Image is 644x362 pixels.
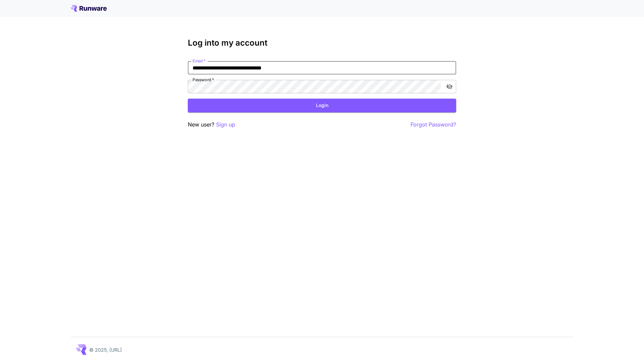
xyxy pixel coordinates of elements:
button: Sign up [216,120,235,129]
button: Login [188,99,456,112]
button: toggle password visibility [443,81,455,93]
p: © 2025, [URL] [89,346,122,353]
h3: Log into my account [188,38,456,48]
label: Password [193,77,214,83]
button: Forgot Password? [411,120,456,129]
label: Email [193,58,206,64]
p: New user? [188,120,235,129]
